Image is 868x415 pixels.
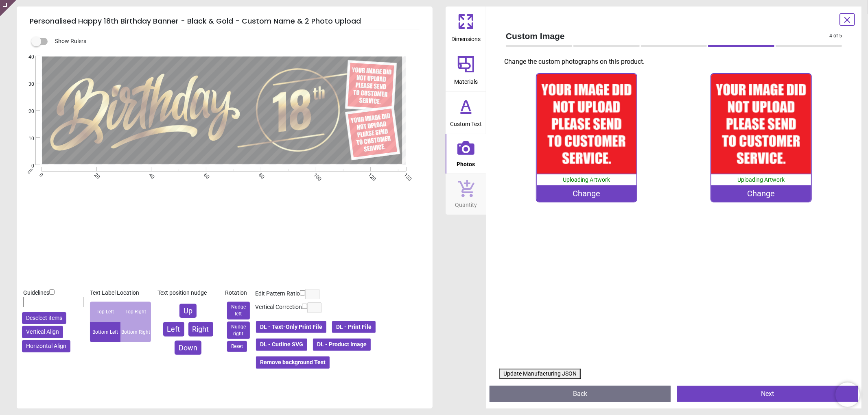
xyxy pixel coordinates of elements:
[312,172,317,177] span: 100
[677,386,858,402] button: Next
[711,185,811,202] div: Change
[93,172,98,177] span: 20
[499,369,581,379] button: Update Manufacturing JSON
[835,382,860,407] iframe: Brevo live chat
[537,185,636,202] div: Change
[446,49,486,91] button: Materials
[36,37,433,46] div: Show Rulers
[504,57,848,66] p: Change the custom photographs on this product.
[19,135,34,142] span: 10
[454,74,478,86] span: Materials
[402,172,408,177] span: 133
[257,172,262,177] span: 80
[26,167,34,175] span: cm
[19,81,34,88] span: 30
[367,172,372,177] span: 120
[829,33,842,39] span: 4 of 5
[19,54,34,61] span: 40
[19,163,34,169] span: 0
[19,108,34,115] span: 20
[446,134,486,174] button: Photos
[457,156,475,169] span: Photos
[451,31,481,43] span: Dimensions
[446,91,486,134] button: Custom Text
[202,172,208,177] span: 60
[30,13,420,30] h5: Personalised Happy 18th Birthday Banner - Black & Gold - Custom Name & 2 Photo Upload
[455,197,477,209] span: Quantity
[506,30,829,42] span: Custom Image
[38,172,43,177] span: 0
[450,116,482,128] span: Custom Text
[148,172,153,177] span: 40
[738,176,785,183] span: Uploading Artwork
[446,174,486,215] button: Quantity
[563,176,610,183] span: Uploading Artwork
[446,7,486,49] button: Dimensions
[490,386,671,402] button: Back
